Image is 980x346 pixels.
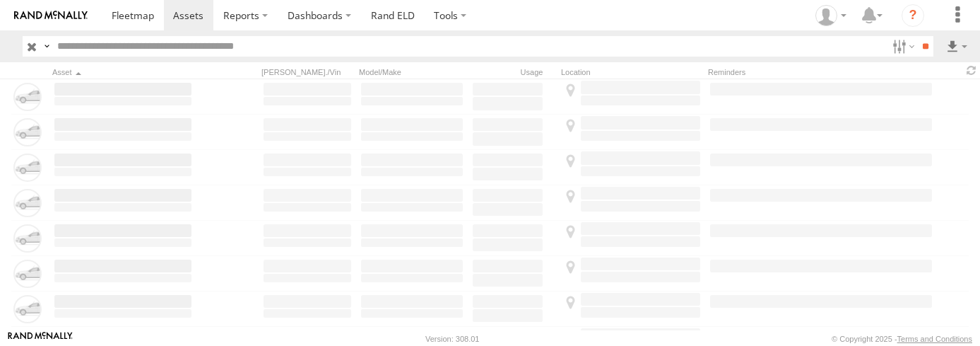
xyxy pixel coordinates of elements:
[261,67,353,77] div: [PERSON_NAME]./Vin
[561,67,702,77] div: Location
[897,335,972,343] a: Terms and Conditions
[810,5,851,26] div: Butch Tucker
[902,4,924,27] i: ?
[832,335,972,343] div: © Copyright 2025 -
[471,67,555,77] div: Usage
[14,11,88,21] img: rand-logo.svg
[887,36,917,57] label: Search Filter Options
[945,36,969,57] label: Export results as...
[963,64,980,77] span: Refresh
[359,67,465,77] div: Model/Make
[41,36,52,57] label: Search Query
[425,335,479,343] div: Version: 308.01
[708,67,842,77] div: Reminders
[8,332,73,346] a: Visit our Website
[52,67,194,77] div: Click to Sort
